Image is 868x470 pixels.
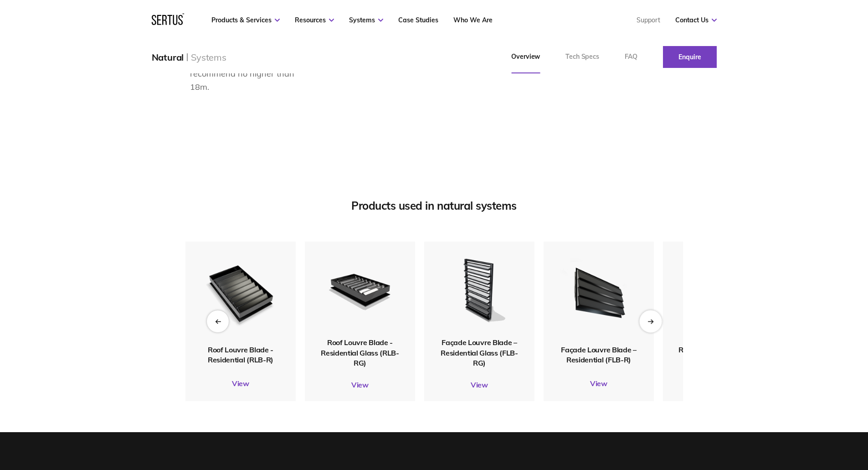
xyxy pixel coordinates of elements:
[678,345,757,364] span: Roof Ventilation Collar - Residential (RVC-R)
[553,41,612,73] a: Tech Specs
[663,46,717,68] a: Enquire
[191,52,226,63] div: Systems
[185,379,296,388] a: View
[152,52,184,63] div: Natural
[207,310,229,332] div: Previous slide
[208,345,273,364] span: Roof Louvre Blade - Residential (RLB-R)
[441,338,518,367] span: Façade Louvre Blade – Residential Glass (FLB-RG)
[822,426,868,470] iframe: Chat Widget
[349,16,383,24] a: Systems
[398,16,438,24] a: Case Studies
[305,380,415,389] a: View
[544,379,654,388] a: View
[639,310,662,332] div: Next slide
[637,16,660,24] a: Support
[211,16,280,24] a: Products & Services
[185,199,683,212] div: Products used in natural systems
[561,345,636,364] span: Façade Louvre Blade – Residential (FLB-R)
[675,16,717,24] a: Contact Us
[295,16,334,24] a: Resources
[663,379,773,388] a: View
[612,41,650,73] a: FAQ
[453,16,493,24] a: Who We Are
[321,338,399,367] span: Roof Louvre Blade - Residential Glass (RLB-RG)
[424,380,534,389] a: View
